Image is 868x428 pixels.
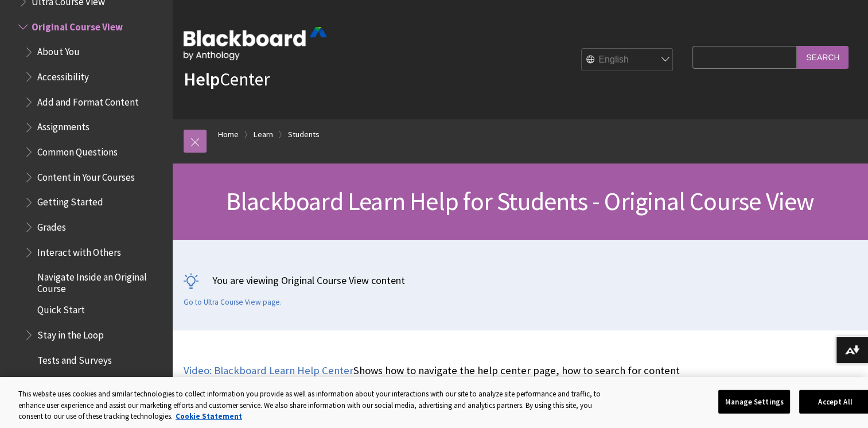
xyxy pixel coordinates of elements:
[37,118,89,133] span: Assignments
[184,68,220,91] strong: Help
[37,142,118,158] span: Common Questions
[37,325,104,341] span: Stay in the Loop
[37,42,80,58] span: About You
[718,390,790,414] button: Manage Settings
[184,273,857,287] p: You are viewing Original Course View content
[582,49,674,72] select: Site Language Selector
[218,127,239,142] a: Home
[226,185,814,217] span: Blackboard Learn Help for Students - Original Course View
[184,363,687,393] p: Shows how to navigate the help center page, how to search for content and how to differentiate be...
[37,376,92,391] span: Watch Videos
[797,46,848,68] input: Search
[37,92,139,108] span: Add and Format Content
[254,127,273,142] a: Learn
[37,67,89,83] span: Accessibility
[37,301,85,316] span: Quick Start
[184,297,282,308] a: Go to Ultra Course View page.
[32,17,123,33] span: Original Course View
[37,168,135,183] span: Content in Your Courses
[288,127,320,142] a: Students
[37,267,164,294] span: Navigate Inside an Original Course
[37,351,112,366] span: Tests and Surveys
[37,217,66,233] span: Grades
[176,411,242,421] a: More information about your privacy, opens in a new tab
[184,27,327,60] img: Blackboard by Anthology
[37,243,121,258] span: Interact with Others
[18,388,608,422] div: This website uses cookies and similar technologies to collect information you provide as well as ...
[37,193,103,208] span: Getting Started
[184,364,353,378] a: Video: Blackboard Learn Help Center
[184,68,270,91] a: HelpCenter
